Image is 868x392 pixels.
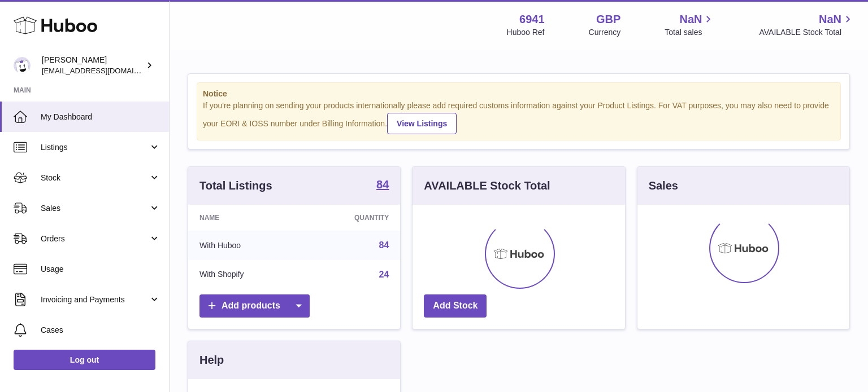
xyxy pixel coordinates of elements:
td: With Huboo [188,231,302,260]
th: Quantity [302,205,400,231]
span: Cases [41,325,160,336]
span: Sales [41,203,149,214]
a: Log out [14,350,155,370]
span: My Dashboard [41,112,160,122]
img: internalAdmin-6941@internal.huboo.com [14,57,31,74]
a: NaN AVAILABLE Stock Total [759,12,854,38]
a: 24 [379,270,389,279]
td: With Shopify [188,260,302,289]
a: Add products [199,294,310,318]
span: Invoicing and Payments [41,294,149,305]
span: Stock [41,173,149,183]
div: Huboo Ref [507,27,545,38]
a: 84 [376,179,389,192]
a: NaN Total sales [665,12,715,38]
span: Usage [41,264,160,275]
span: [EMAIL_ADDRESS][DOMAIN_NAME] [42,66,166,75]
span: NaN [679,12,702,27]
strong: 6941 [519,12,545,27]
div: If you're planning on sending your products internationally please add required customs informati... [203,100,835,134]
strong: 84 [376,179,389,190]
span: Total sales [665,27,715,38]
strong: GBP [596,12,620,27]
h3: Total Listings [199,178,272,193]
span: Listings [41,142,149,153]
span: AVAILABLE Stock Total [759,27,854,38]
a: View Listings [387,113,457,134]
strong: Notice [203,89,835,99]
th: Name [188,205,302,231]
h3: AVAILABLE Stock Total [424,178,550,193]
span: NaN [819,12,841,27]
div: [PERSON_NAME] [42,55,144,76]
span: Orders [41,234,149,244]
h3: Help [199,353,224,368]
a: 84 [379,240,389,250]
a: Add Stock [424,294,487,318]
h3: Sales [649,178,678,193]
div: Currency [589,27,621,38]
